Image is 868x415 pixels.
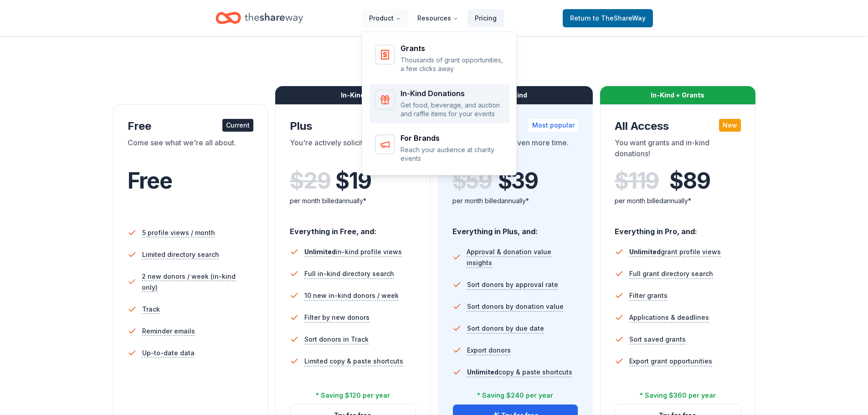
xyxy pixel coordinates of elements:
span: 10 new in-kind donors / week [304,290,399,301]
a: Home [216,7,303,29]
div: per month billed annually* [452,195,579,206]
div: In-Kind Donations [401,90,504,97]
span: Approval & donation value insights [467,246,578,268]
p: Reach your audience at charity events [401,145,504,163]
span: Sort donors by approval rate [467,279,558,290]
div: Everything in Pro, and: [615,218,741,237]
button: Product [362,9,408,27]
span: Up-to-date data [142,348,195,359]
span: Filter grants [629,290,668,301]
div: Most popular [529,119,578,132]
span: Unlimited [629,248,661,256]
div: per month billed annually* [290,195,416,206]
div: * Saving $240 per year [477,390,553,401]
div: In-Kind [275,86,431,104]
span: $ 89 [669,168,710,194]
div: Free [128,119,254,133]
span: Limited directory search [142,249,219,260]
a: Pricing [467,9,504,27]
button: Resources [410,9,466,27]
div: Everything in Plus, and: [452,218,579,237]
span: 2 new donors / week (in-kind only) [142,271,253,293]
div: * Saving $120 per year [316,390,390,401]
div: You want grants and in-kind donations! [615,137,741,163]
span: Free [128,167,172,194]
span: in-kind profile views [304,248,402,256]
span: Return [570,13,646,24]
span: Filter by new donors [304,312,370,323]
div: * Saving $360 per year [640,390,716,401]
a: For BrandsReach your audience at charity events [370,129,510,169]
span: Sort donors by donation value [467,301,564,312]
a: GrantsThousands of grant opportunities, a few clicks away [370,39,510,79]
span: copy & paste shortcuts [467,368,572,376]
div: Everything in Free, and: [290,218,416,237]
a: Returnto TheShareWay [563,9,653,27]
span: Sort saved grants [629,334,686,345]
div: Current [222,119,253,132]
span: Unlimited [304,248,336,256]
span: to TheShareWay [593,14,646,22]
div: Plus [290,119,416,133]
span: $ 39 [498,168,538,194]
span: Export grant opportunities [629,356,712,367]
div: Grants [401,45,504,52]
span: Export donors [467,345,511,356]
span: Full grant directory search [629,268,713,279]
span: Limited copy & paste shortcuts [304,356,403,367]
span: 5 profile views / month [142,227,215,238]
span: Reminder emails [142,326,195,337]
nav: Main [362,7,504,29]
span: Unlimited [467,368,498,376]
div: Come see what we're all about. [128,137,254,163]
div: For Brands [401,134,504,142]
span: $ 19 [335,168,371,194]
div: All Access [615,119,741,133]
div: Product [362,32,517,176]
span: Sort donors by due date [467,323,544,334]
span: Sort donors in Track [304,334,369,345]
div: In-Kind + Grants [600,86,755,104]
p: Get food, beverage, and auction and raffle items for your events [401,101,504,118]
span: Track [142,304,160,315]
p: Thousands of grant opportunities, a few clicks away [401,56,504,73]
div: You're actively soliciting donations. [290,137,416,163]
span: Applications & deadlines [629,312,709,323]
div: per month billed annually* [615,195,741,206]
span: grant profile views [629,248,721,256]
span: Full in-kind directory search [304,268,394,279]
a: In-Kind DonationsGet food, beverage, and auction and raffle items for your events [370,84,510,124]
div: New [719,119,741,132]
